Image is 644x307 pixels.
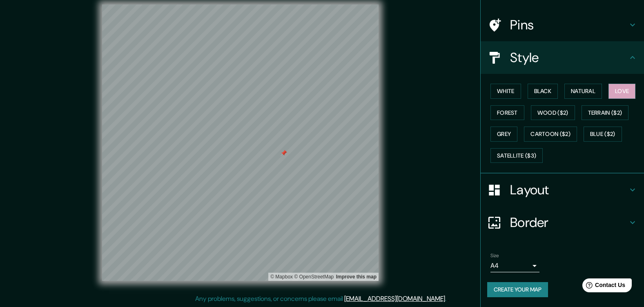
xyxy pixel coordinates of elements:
a: Map feedback [336,274,377,280]
h4: Layout [510,182,628,198]
button: Terrain ($2) [582,105,629,120]
div: Pins [481,9,644,41]
a: OpenStreetMap [294,274,334,280]
button: Create your map [487,282,548,297]
div: A4 [490,259,539,272]
div: Layout [481,174,644,206]
button: Love [608,84,635,99]
div: Border [481,206,644,239]
h4: Style [510,49,628,66]
h4: Border [510,214,628,231]
button: Black [528,84,558,99]
button: Grey [490,127,517,142]
button: Satellite ($3) [490,148,543,163]
button: Wood ($2) [531,105,575,120]
h4: Pins [510,17,628,33]
a: [EMAIL_ADDRESS][DOMAIN_NAME] [344,294,445,303]
button: White [490,84,521,99]
iframe: Help widget launcher [571,275,635,298]
button: Blue ($2) [584,127,622,142]
button: Natural [564,84,602,99]
button: Forest [490,105,524,120]
div: Style [481,41,644,74]
button: Cartoon ($2) [524,127,577,142]
a: Mapbox [270,274,293,280]
p: Any problems, suggestions, or concerns please email . [195,294,446,304]
div: . [448,294,449,304]
canvas: Map [102,4,379,281]
label: Size [490,252,499,259]
div: . [446,294,448,304]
